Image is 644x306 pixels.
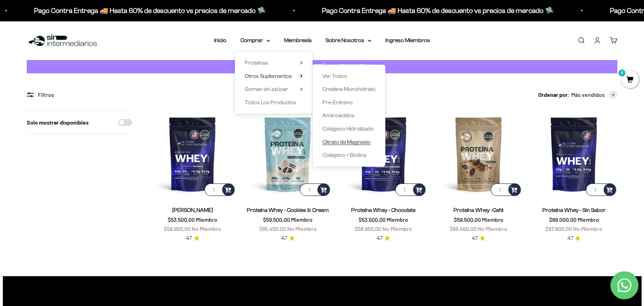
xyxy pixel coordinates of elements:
span: Miembro [482,216,503,223]
span: Miembro [291,216,313,223]
span: Citrato de Magnesio [322,139,371,145]
summary: Sobre Nosotros [326,36,371,45]
a: Colágeno Hidrolizado [322,124,375,133]
span: Creatina Monohidrato [322,86,375,92]
a: Inicio [214,37,226,43]
a: 4.74.7 de 5.0 estrellas [567,234,580,242]
span: $58.850,00 [164,225,191,232]
span: 4.7 [186,234,192,242]
span: 4.7 [281,234,287,242]
span: $58.850,00 [354,225,381,232]
a: Citrato de Magnesio [322,138,375,147]
span: No Miembro [478,225,507,232]
summary: Gomas sin azúcar [245,85,303,94]
a: 4.74.7 de 5.0 estrellas [472,234,485,242]
span: Más vendidos [571,90,605,99]
span: 4.7 [567,234,573,242]
summary: Proteínas [245,58,303,67]
a: Membresía [284,37,311,43]
span: $65.450,00 [450,225,477,232]
p: Pago Contra Entrega 🚚 Hasta 60% de descuento vs precios de mercado 🛸 [34,5,266,16]
span: No Miembro [192,225,221,232]
span: Miembro [196,216,217,223]
a: 0 [621,76,639,84]
span: Miembro [577,216,599,223]
a: 4.74.7 de 5.0 estrellas [186,234,199,242]
span: Miembro [386,216,408,223]
a: Proteína Whey - Cookies & Cream [247,207,329,213]
a: Creatina Monohidrato [322,85,375,94]
span: $97.900,00 [545,225,572,232]
a: Proteína Whey -Café [453,207,503,213]
a: 4.74.7 de 5.0 estrellas [376,234,390,242]
a: Proteína Whey - Chocolate [351,207,415,213]
button: Más vendidos [571,90,617,99]
a: Aminoácidos [322,111,375,120]
a: 4.74.7 de 5.0 estrellas [281,234,295,242]
span: $53.500,00 [168,216,195,223]
span: Gomas sin azúcar [245,86,288,92]
a: [PERSON_NAME] [172,207,213,213]
span: $59.500,00 [263,216,290,223]
a: Ver Todos [322,72,375,81]
summary: Otros Suplementos [245,72,303,81]
a: Proteína Whey - Sin Sabor [542,207,605,213]
span: Colágeno + Biotina [322,152,366,158]
span: No Miembro [287,225,317,232]
span: Ver Todos [322,73,347,79]
a: Ingreso Miembros [385,37,430,43]
label: Solo mostrar disponibles [27,118,89,127]
span: Pre-Entreno [322,99,353,105]
a: Pre-Entreno [322,98,375,107]
summary: Comprar [240,36,270,45]
div: Filtros [27,90,132,99]
span: 4.7 [376,234,382,242]
span: $59.500,00 [454,216,481,223]
a: Todos Los Productos [245,98,303,107]
mark: 0 [618,69,626,77]
span: Aminoácidos [322,112,354,118]
span: Colágeno Hidrolizado [322,126,374,132]
span: $65.450,00 [259,225,286,232]
p: Pago Contra Entrega 🚚 Hasta 60% de descuento vs precios de mercado 🛸 [322,5,554,16]
span: No Miembro [382,225,412,232]
span: No Miembro [573,225,603,232]
span: Ordenar por: [538,90,570,99]
a: Colágeno + Biotina [322,151,375,160]
span: Proteínas [245,60,268,66]
span: $89.000,00 [549,216,576,223]
span: $53.500,00 [358,216,385,223]
span: 4.7 [472,234,478,242]
span: Otros Suplementos [245,73,292,79]
a: CUANTA PROTEÍNA NECESITAS [27,60,617,74]
span: Todos Los Productos [245,99,296,105]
